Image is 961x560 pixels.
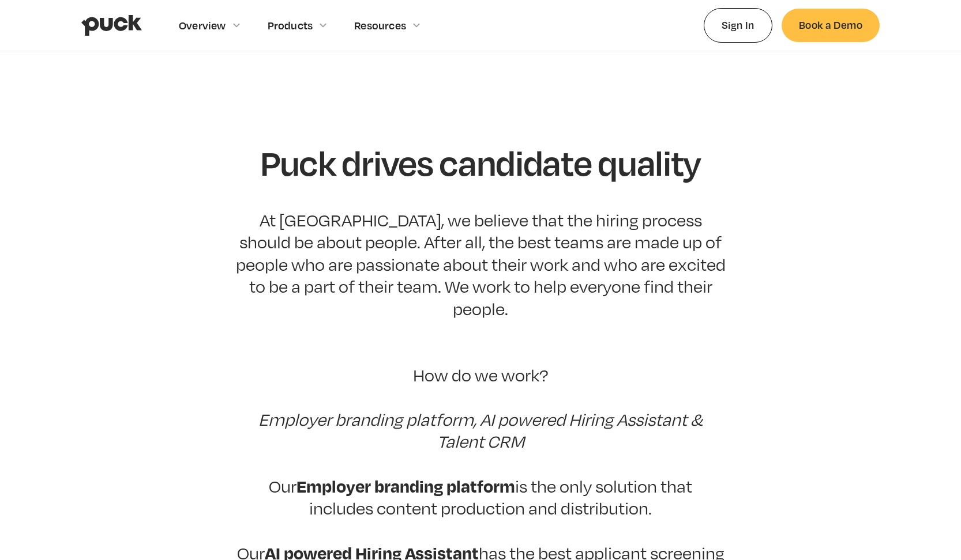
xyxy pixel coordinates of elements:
div: Resources [354,19,406,32]
em: Employer branding platform, AI powered Hiring Assistant & Talent CRM [258,409,703,452]
a: Sign In [704,8,772,42]
h1: Puck drives candidate quality [260,143,701,181]
div: Overview [179,19,226,32]
a: Book a Demo [782,9,880,41]
div: Products [268,19,313,32]
strong: Employer branding platform [296,474,515,497]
